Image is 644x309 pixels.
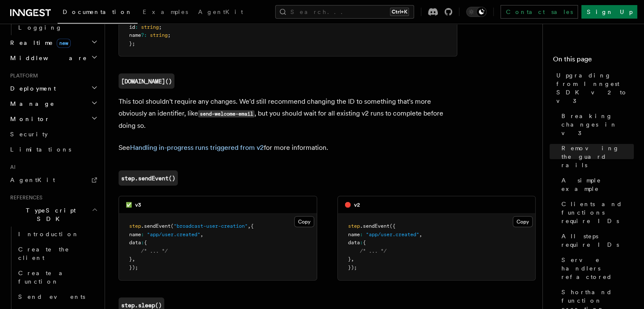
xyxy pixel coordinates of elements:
span: ({ [390,223,395,229]
code: 🛑 v2 [345,202,360,208]
h4: On this page [553,54,634,68]
a: All steps require IDs [558,229,634,252]
span: Deployment [7,84,56,93]
span: AgentKit [10,177,55,183]
span: ( [171,223,174,229]
span: name [129,32,141,38]
a: Contact sales [500,5,578,19]
button: Deployment [7,81,100,96]
a: Sign Up [581,5,637,19]
a: step.sendEvent() [119,171,178,186]
span: step [348,223,360,229]
span: .sendEvent [360,223,390,229]
span: Removing the guard rails [561,144,634,169]
span: ; [168,32,171,38]
span: , [248,223,251,229]
button: Toggle dark mode [466,7,486,17]
span: Logging [18,24,62,31]
span: : [141,232,144,237]
span: name [348,232,360,237]
span: Send events [18,293,85,300]
span: A simple example [561,176,634,193]
button: Copy [294,216,314,227]
span: Monitor [7,115,50,123]
span: id [129,24,135,30]
a: Create the client [15,242,100,265]
a: Serve handlers refactored [558,252,634,284]
button: Middleware [7,50,100,66]
span: , [351,256,354,262]
a: A simple example [558,173,634,196]
span: Platform [7,72,38,79]
span: Realtime [7,39,71,47]
a: Handling in-progress runs triggered from v2 [130,143,264,152]
a: Breaking changes in v3 [558,108,634,141]
p: See for more information. [119,142,457,154]
span: { [363,240,366,246]
span: } [348,256,351,262]
a: Send events [15,289,100,304]
span: Examples [143,8,188,15]
span: name [129,232,141,237]
span: { [251,223,254,229]
span: "app/user.created" [366,232,419,237]
span: Documentation [63,8,133,15]
span: Breaking changes in v3 [561,112,634,137]
span: , [419,232,422,237]
span: TypeScript SDK [7,206,91,223]
span: AI [7,164,16,171]
button: TypeScript SDK [7,203,100,226]
span: Limitations [10,146,71,153]
span: References [7,194,42,201]
span: Clients and functions require IDs [561,200,634,225]
span: step [129,223,141,229]
span: : [135,24,138,30]
code: ✅ v3 [126,202,141,208]
span: { [144,240,147,246]
button: Manage [7,96,100,111]
span: "app/user.created" [147,232,200,237]
span: string [141,24,159,30]
span: Upgrading from Inngest SDK v2 to v3 [556,71,634,105]
button: Monitor [7,111,100,127]
span: new [57,39,71,48]
a: Upgrading from Inngest SDK v2 to v3 [553,68,634,108]
a: Documentation [58,3,138,24]
p: This tool shouldn't require any changes. We'd still recommend changing the ID to something that's... [119,96,457,132]
span: , [200,232,203,237]
a: [DOMAIN_NAME]() [119,74,174,89]
a: Clients and functions require IDs [558,196,634,229]
button: Realtimenew [7,35,100,50]
span: , [132,256,135,262]
a: Introduction [15,226,100,242]
kbd: Ctrl+K [390,8,409,16]
span: }); [348,265,357,270]
span: : [360,232,363,237]
span: ?: [141,32,147,38]
span: Create the client [18,246,69,261]
a: AgentKit [193,3,248,23]
span: : [360,240,363,246]
span: data [129,240,141,246]
span: ; [159,24,162,30]
span: Introduction [18,231,79,237]
span: Create a function [18,270,69,285]
span: .sendEvent [141,223,171,229]
span: data [348,240,360,246]
span: AgentKit [198,8,243,15]
span: Manage [7,99,55,108]
span: All steps require IDs [561,232,634,249]
a: AgentKit [7,172,100,188]
a: Logging [15,20,100,35]
button: Search...Ctrl+K [275,5,414,19]
span: "broadcast-user-creation" [174,223,248,229]
button: Copy [513,216,533,227]
span: string [150,32,168,38]
span: : [141,240,144,246]
span: } [129,256,132,262]
span: }; [129,41,135,47]
a: Security [7,127,100,142]
span: }); [129,265,138,270]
